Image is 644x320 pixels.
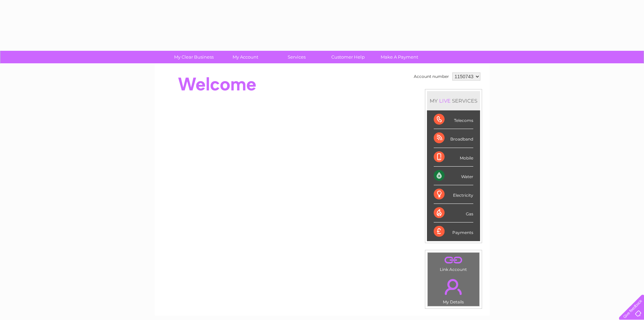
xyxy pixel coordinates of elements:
[372,51,427,63] a: Make A Payment
[427,91,480,110] div: MY SERVICES
[429,275,478,299] a: .
[438,98,452,104] div: LIVE
[434,129,473,148] div: Broadband
[427,273,480,306] td: My Details
[217,51,273,63] a: My Account
[269,51,325,63] a: Services
[434,185,473,204] div: Electricity
[434,110,473,129] div: Telecoms
[434,204,473,222] div: Gas
[434,148,473,167] div: Mobile
[166,51,222,63] a: My Clear Business
[427,252,480,274] td: Link Account
[429,254,478,266] a: .
[434,167,473,185] div: Water
[434,222,473,241] div: Payments
[412,71,451,82] td: Account number
[320,51,376,63] a: Customer Help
